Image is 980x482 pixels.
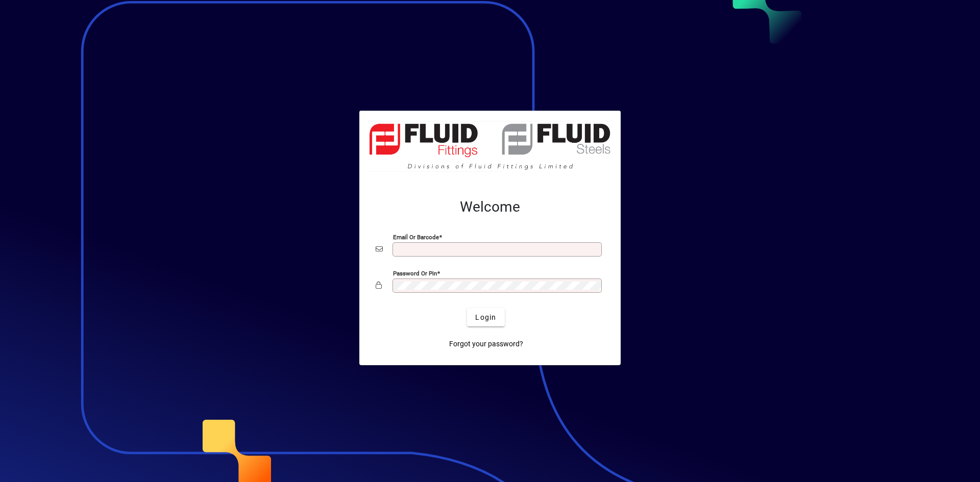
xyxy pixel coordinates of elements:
[445,335,527,353] a: Forgot your password?
[393,270,437,277] mat-label: Password or Pin
[393,234,439,241] mat-label: Email or Barcode
[449,339,523,349] span: Forgot your password?
[467,308,504,326] button: Login
[475,312,496,323] span: Login
[376,198,604,216] h2: Welcome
